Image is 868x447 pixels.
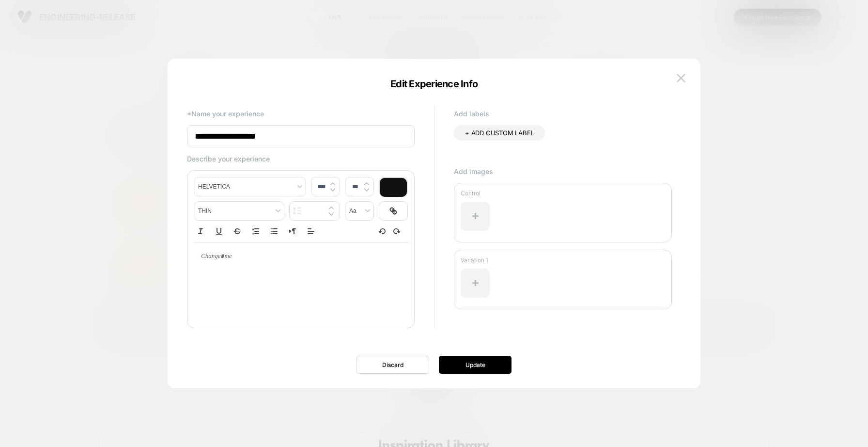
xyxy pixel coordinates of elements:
span: fontWeight [194,202,284,220]
span: font [194,177,306,196]
button: Italic [194,225,207,237]
span: Align [304,225,318,237]
img: line height [293,207,302,215]
img: down [330,188,335,192]
button: Discard [356,356,429,374]
button: Ordered list [249,225,263,237]
p: *Name your experience [187,110,415,118]
span: Edit Experience Info [390,78,478,90]
img: up [330,182,335,186]
p: Add labels [454,110,672,118]
span: + ADD CUSTOM LABEL [465,129,534,137]
button: Underline [212,225,226,237]
img: close [677,74,685,82]
button: Update [439,356,511,374]
p: Control [461,190,665,197]
button: Bullet list [267,225,281,237]
p: Variation 1 [461,256,665,264]
button: Right to Left [286,225,299,237]
span: transform [345,202,373,220]
p: Describe your experience [187,155,415,163]
p: Add images [454,167,672,176]
button: Strike [231,225,244,237]
img: up [364,182,369,186]
img: up [329,206,334,210]
img: down [329,212,334,216]
img: down [364,188,369,192]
